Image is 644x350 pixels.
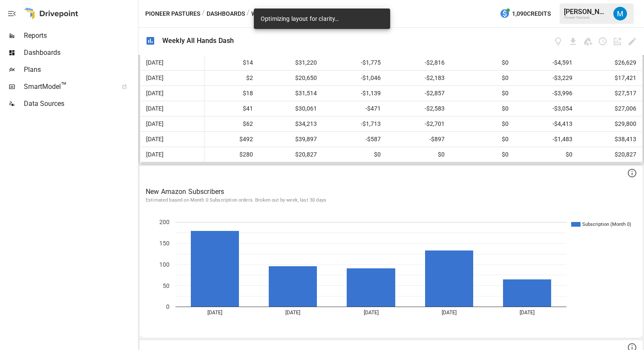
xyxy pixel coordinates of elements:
[518,101,574,116] span: -$3,054
[263,117,318,131] span: $34,213
[613,7,627,20] img: Matt Fiedler
[582,86,638,101] span: $27,517
[454,86,510,101] span: $0
[145,132,200,147] span: [DATE]
[327,117,382,131] span: -$1,713
[454,101,510,116] span: $0
[454,117,510,131] span: $0
[24,31,136,41] span: Reports
[162,37,234,45] div: Weekly All Hands Dash
[582,132,638,147] span: $38,413
[564,16,608,20] div: Pioneer Pastures
[582,222,631,227] text: Subscription (Month 0)
[159,219,170,225] text: 200
[518,86,574,101] span: -$3,996
[145,117,200,131] span: [DATE]
[263,71,318,85] span: $20,650
[145,86,200,101] span: [DATE]
[163,282,170,289] text: 50
[518,132,574,147] span: -$1,483
[285,310,300,316] text: [DATE]
[582,71,638,85] span: $17,421
[146,187,637,197] p: New Amazon Subscribers
[24,65,136,75] span: Plans
[582,147,638,162] span: $20,827
[263,101,318,116] span: $30,061
[364,310,379,316] text: [DATE]
[612,37,622,46] button: Add widget
[327,132,382,147] span: -$587
[583,37,593,46] button: Save as Google Doc
[159,240,170,247] text: 150
[518,117,574,131] span: -$4,413
[608,2,632,26] button: Matt Fiedler
[202,9,205,19] div: /
[391,101,446,116] span: -$2,583
[145,9,200,19] button: Pioneer Pastures
[207,9,245,19] button: Dashboards
[199,86,254,101] span: $18
[327,86,382,101] span: -$1,139
[627,37,637,46] button: Edit dashboard
[166,303,170,310] text: 0
[24,82,112,92] span: SmartModel
[582,55,638,70] span: $26,629
[327,55,382,70] span: -$1,775
[391,147,446,162] span: $0
[391,117,446,131] span: -$2,701
[145,55,200,70] span: [DATE]
[263,132,318,147] span: $39,897
[141,209,642,337] svg: A chart.
[582,101,638,116] span: $27,006
[568,37,578,46] button: Download dashboard
[24,48,136,58] span: Dashboards
[391,86,446,101] span: -$2,857
[207,310,222,316] text: [DATE]
[518,71,574,85] span: -$3,229
[145,147,200,162] span: [DATE]
[454,132,510,147] span: $0
[327,71,382,85] span: -$1,046
[263,147,318,162] span: $20,827
[199,117,254,131] span: $62
[247,9,250,19] div: /
[61,80,67,91] span: ™
[145,101,200,116] span: [DATE]
[145,71,200,85] span: [DATE]
[442,310,457,316] text: [DATE]
[564,8,608,16] div: [PERSON_NAME]
[199,55,254,70] span: $14
[582,117,638,131] span: $29,800
[159,261,170,268] text: 100
[199,147,254,162] span: $280
[520,310,535,316] text: [DATE]
[518,55,574,70] span: -$4,591
[598,37,608,46] button: Schedule dashboard
[263,86,318,101] span: $31,514
[454,71,510,85] span: $0
[146,197,637,204] p: Estimated based on Month 0 Subscription orders. Broken out by week, last 30 days
[454,55,510,70] span: $0
[199,101,254,116] span: $41
[199,132,254,147] span: $492
[263,55,318,70] span: $31,220
[327,147,382,162] span: $0
[327,101,382,116] span: -$471
[24,99,136,109] span: Data Sources
[261,11,339,26] div: Optimizing layout for clarity…
[391,132,446,147] span: -$897
[199,71,254,85] span: $2
[512,9,551,19] span: 1,090 Credits
[391,71,446,85] span: -$2,183
[518,147,574,162] span: $0
[496,6,554,22] button: 1,090Credits
[391,55,446,70] span: -$2,816
[553,37,563,46] button: View documentation
[454,147,510,162] span: $0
